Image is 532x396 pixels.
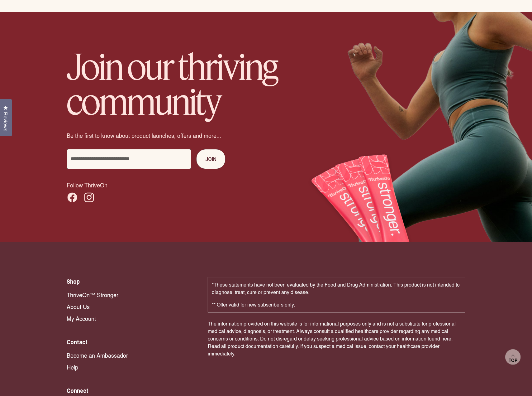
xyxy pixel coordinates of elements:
[196,149,226,169] button: Join
[67,291,195,299] a: ThriveOn™ Stronger
[67,181,465,189] p: Follow ThriveOn
[212,281,461,296] p: *These statements have not been evaluated by the Food and Drug Administration. This product is no...
[67,386,195,395] h2: Connect
[67,337,195,346] h2: Contact
[208,320,465,357] p: The information provided on this website is for informational purposes only and is not a substitu...
[67,314,195,322] a: My Account
[67,302,195,311] a: About Us
[509,358,517,363] span: Top
[2,112,10,131] span: Reviews
[67,132,341,139] p: Be the first to know about product launches, offers and more...
[67,363,195,371] a: Help
[212,301,461,308] p: ** Offer valid for new subscribers only.
[67,149,191,169] input: Enter your email address...
[67,49,341,119] h2: Join our thriving community
[67,351,195,359] a: Become an Ambassador
[67,277,195,286] h2: Shop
